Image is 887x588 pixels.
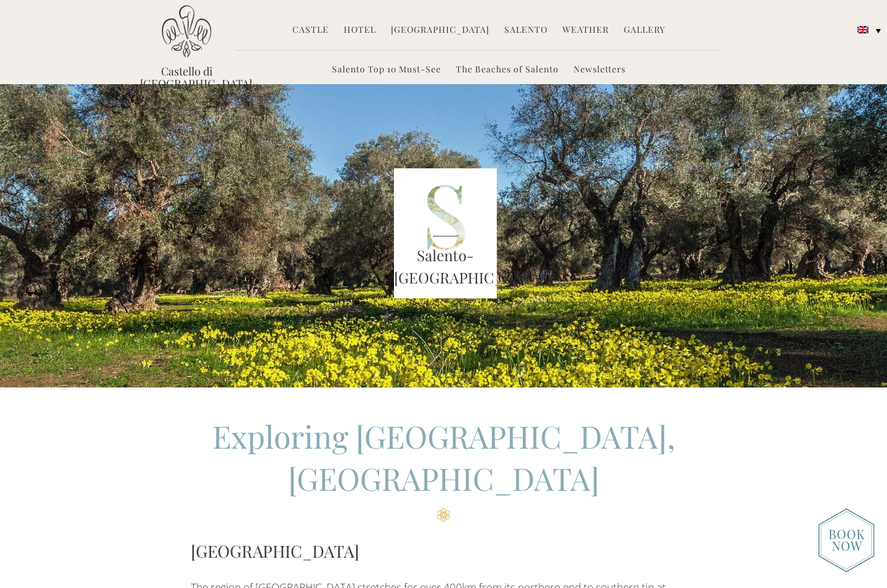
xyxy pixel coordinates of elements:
[292,24,329,38] a: Castle
[818,508,875,573] img: new-booknow.png
[191,538,697,563] h3: [GEOGRAPHIC_DATA]
[391,24,489,38] a: [GEOGRAPHIC_DATA]
[562,24,609,38] a: Weather
[162,5,211,58] img: Castello di Ugento
[456,63,559,77] a: The Beaches of Salento
[504,24,548,38] a: Salento
[191,415,697,522] h2: Exploring [GEOGRAPHIC_DATA], [GEOGRAPHIC_DATA]
[344,24,376,38] a: Hotel
[857,26,868,33] img: English
[574,63,626,77] a: Newsletters
[332,63,441,77] a: Salento Top 10 Must-See
[394,244,497,288] h3: Salento-[GEOGRAPHIC_DATA]
[140,65,233,90] a: Castello di [GEOGRAPHIC_DATA]
[394,168,497,298] img: S_Lett_green.png
[624,24,665,38] a: Gallery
